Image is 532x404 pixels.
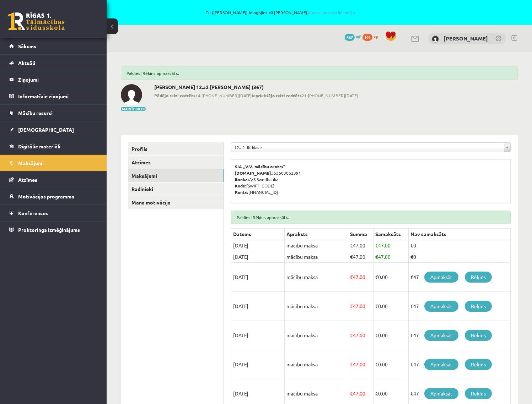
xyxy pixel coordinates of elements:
a: Atzīmes [9,171,98,188]
span: € [375,242,378,249]
legend: Maksājumi [18,155,98,171]
p: 53603062391 A/S Swedbanka [SWIFT_CODE] [FINANCIAL_ID] [235,163,507,195]
b: Iepriekšējo reizi redzēts [252,93,302,98]
span: € [350,253,353,260]
td: 47.00 [348,240,374,251]
span: [DEMOGRAPHIC_DATA] [18,126,74,133]
b: Banka: [235,176,249,182]
a: [PERSON_NAME] [444,35,488,42]
span: € [375,332,378,338]
a: Informatīvie ziņojumi [9,88,98,104]
a: Sākums [9,38,98,54]
div: Paldies! Rēķins apmaksāts. [121,66,518,80]
img: Rebeka Trofimova [432,36,439,43]
span: 12.a2 JK klase [234,143,501,152]
b: SIA „V.V. mācību centrs” [235,164,286,169]
legend: Informatīvie ziņojumi [18,88,98,104]
span: Sākums [18,43,36,49]
td: 47.00 [348,263,374,292]
a: Apmaksāt [424,359,458,370]
b: Kods: [235,183,246,189]
a: Apmaksāt [424,272,458,283]
td: €47 [409,292,511,321]
td: €47 [409,263,511,292]
span: Digitālie materiāli [18,143,60,149]
span: € [350,242,353,249]
span: 14:[PHONE_NUMBER][DATE] 21:[PHONE_NUMBER][DATE] [154,92,358,99]
td: 47.00 [348,350,374,379]
span: € [350,332,353,338]
a: Maksājumi [9,155,98,171]
a: Rēķins [465,330,492,341]
td: 0.00 [373,321,408,350]
a: [DEMOGRAPHIC_DATA] [9,121,98,138]
span: € [375,390,378,397]
a: Aktuāli [9,55,98,71]
td: mācību maksa [285,350,348,379]
span: € [350,303,353,309]
span: Aktuāli [18,60,35,66]
a: Atzīmes [128,156,224,169]
a: 191 xp [362,34,382,39]
a: Rēķins [465,272,492,283]
td: 47.00 [348,292,374,321]
td: mācību maksa [285,321,348,350]
td: 47.00 [373,240,408,251]
b: [DOMAIN_NAME].: [235,170,274,176]
a: Rīgas 1. Tālmācības vidusskola [8,12,65,30]
a: Apmaksāt [424,330,458,341]
span: xp [374,34,378,39]
a: Apmaksāt [424,301,458,312]
span: Tu ([PERSON_NAME]) ielogojies kā [PERSON_NAME] [82,10,479,15]
span: 191 [362,34,372,41]
a: Rēķins [465,359,492,370]
span: Mācību resursi [18,110,53,116]
a: Radinieki [128,182,224,196]
td: [DATE] [231,292,285,321]
a: Ziņojumi [9,71,98,88]
a: 367 mP [345,34,361,39]
th: Summa [348,229,374,240]
a: Motivācijas programma [9,188,98,204]
span: € [375,361,378,367]
b: Konts: [235,189,248,195]
img: Rebeka Trofimova [121,84,142,105]
a: Profils [128,142,224,155]
td: [DATE] [231,240,285,251]
button: Mainīt bildi [121,107,146,111]
span: Motivācijas programma [18,193,74,200]
td: [DATE] [231,263,285,292]
span: Konferences [18,210,48,216]
td: [DATE] [231,350,285,379]
span: € [350,274,353,280]
td: 47.00 [348,321,374,350]
div: Paldies! Rēķins apmaksāts. [231,211,511,224]
td: €0 [409,251,511,263]
a: Konferences [9,205,98,221]
legend: Ziņojumi [18,71,98,88]
a: Digitālie materiāli [9,138,98,154]
td: €0 [409,240,511,251]
a: Mācību resursi [9,105,98,121]
td: mācību maksa [285,263,348,292]
td: 47.00 [348,251,374,263]
td: 0.00 [373,292,408,321]
span: Atzīmes [18,176,37,183]
span: 367 [345,34,355,41]
a: Maksājumi [128,169,224,182]
td: 47.00 [373,251,408,263]
span: € [350,390,353,397]
span: € [375,253,378,260]
th: Nav samaksāts [409,229,511,240]
h2: [PERSON_NAME] 12.a2 [PERSON_NAME] (367) [154,84,358,90]
td: [DATE] [231,251,285,263]
td: €47 [409,350,511,379]
span: € [375,303,378,309]
td: mācību maksa [285,251,348,263]
a: Proktoringa izmēģinājums [9,222,98,238]
span: € [375,274,378,280]
span: Proktoringa izmēģinājums [18,226,80,233]
a: Apmaksāt [424,388,458,399]
span: mP [356,34,361,39]
th: Datums [231,229,285,240]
